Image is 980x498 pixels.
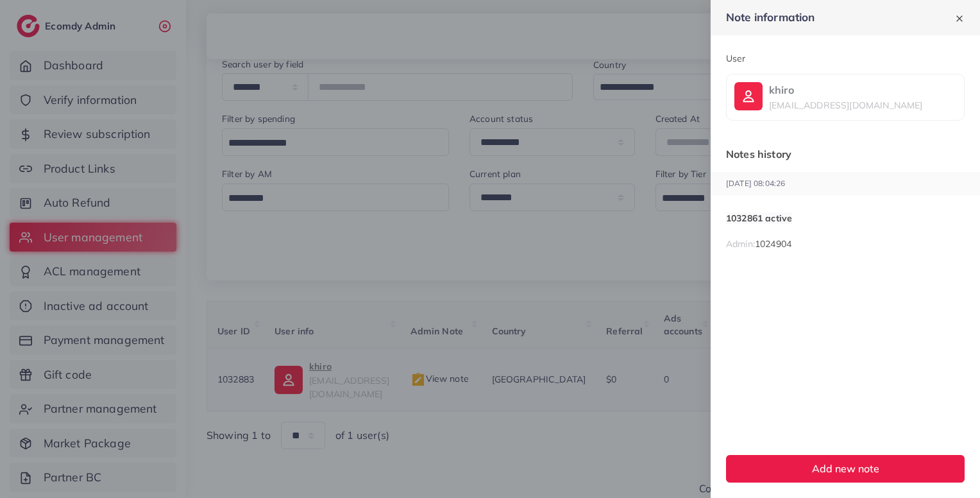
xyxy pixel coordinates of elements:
[734,82,763,110] img: ic-user-info.36bf1079.svg
[769,99,922,111] span: [EMAIL_ADDRESS][DOMAIN_NAME]
[711,172,980,195] p: [DATE] 08:04:26
[769,82,922,98] p: khiro
[755,238,791,250] span: 1024904
[726,51,965,66] p: User
[711,146,980,162] p: Notes history
[726,455,965,483] button: Add new note
[726,212,792,224] span: 1032861 active
[726,236,791,252] p: Admin:
[726,11,815,24] h5: Note information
